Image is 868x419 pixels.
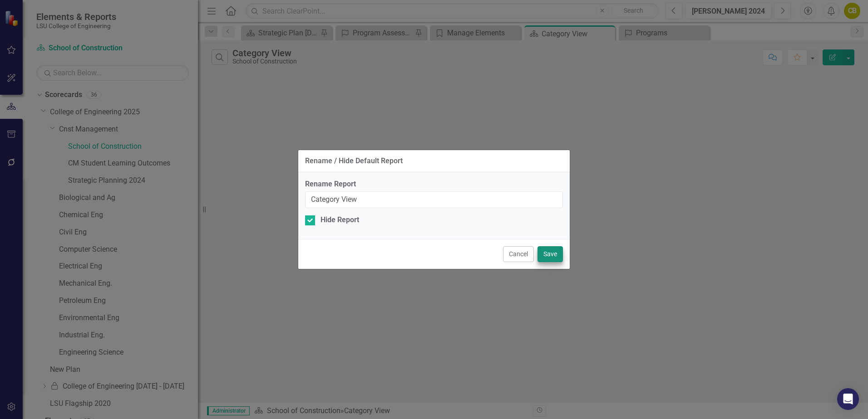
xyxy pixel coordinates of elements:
[321,215,359,225] div: Hide Report
[305,191,563,208] input: Name
[837,388,859,410] div: Open Intercom Messenger
[538,246,563,262] button: Save
[503,246,534,262] button: Cancel
[305,157,403,165] div: Rename / Hide Default Report
[305,179,563,190] label: Rename Report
